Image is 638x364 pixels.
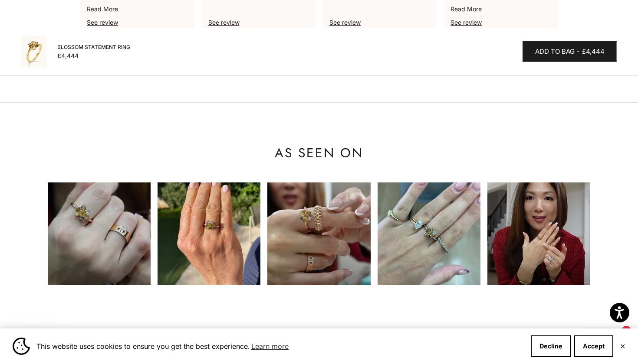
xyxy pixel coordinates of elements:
a: Paloma Reviews [208,19,240,26]
a: Paloma Reviews [87,19,118,26]
button: Accept [574,335,613,357]
button: Add to bag-£4,444 [523,41,617,62]
a: Read More [451,5,482,13]
span: Add to bag [535,46,575,57]
span: £4,444 [582,46,605,57]
img: #YellowGold [21,36,47,68]
sale-price: £4,444 [57,52,79,60]
a: Learn more [250,340,290,353]
a: Read More [87,5,118,13]
img: Cookie banner [13,338,30,355]
a: Paloma Reviews [451,19,482,26]
span: Blossom Statement Ring [57,43,130,52]
span: This website uses cookies to ensure you get the best experience. [36,340,524,353]
button: Close [620,344,625,349]
a: Paloma Reviews [329,19,361,26]
button: Decline [531,335,571,357]
p: As Seen On [48,144,590,162]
